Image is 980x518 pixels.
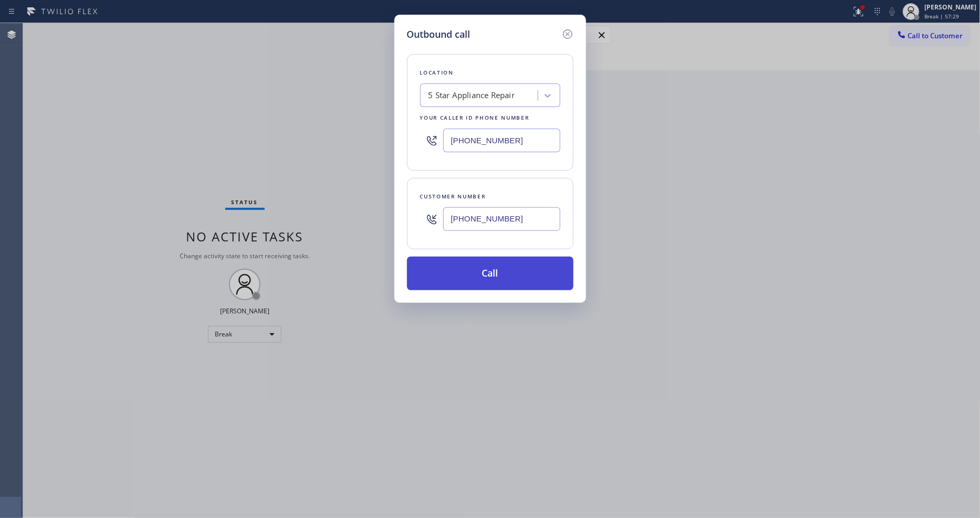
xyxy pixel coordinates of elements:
[443,207,560,231] input: (123) 456-7890
[407,27,471,41] h5: Outbound call
[429,90,515,102] div: 5 Star Appliance Repair
[420,67,560,78] div: Location
[420,191,560,202] div: Customer number
[407,257,574,290] button: Call
[443,129,560,152] input: (123) 456-7890
[420,112,560,123] div: Your caller id phone number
